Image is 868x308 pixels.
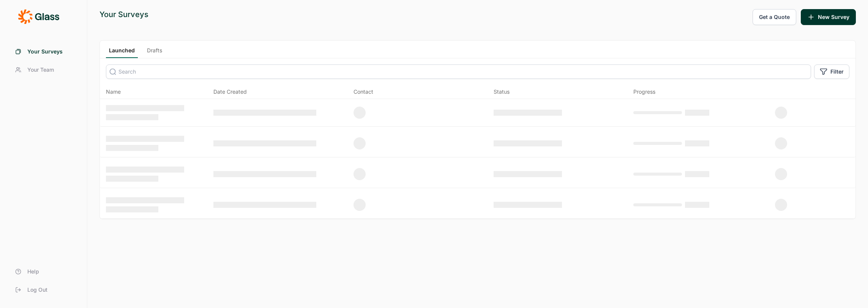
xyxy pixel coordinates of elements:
span: Your Surveys [27,48,63,55]
a: Launched [106,47,138,58]
span: Name [106,88,121,96]
input: Search [106,64,811,79]
button: New Survey [801,9,856,25]
div: Your Surveys [99,9,148,20]
button: Filter [814,64,849,79]
button: Get a Quote [753,9,796,25]
span: Date Created [213,88,247,96]
span: Filter [830,68,844,75]
span: Log Out [27,286,47,294]
span: Your Team [27,66,54,74]
a: Drafts [144,47,165,58]
div: Contact [354,88,373,96]
div: Status [494,88,510,96]
div: Progress [633,88,655,96]
span: Help [27,268,39,275]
